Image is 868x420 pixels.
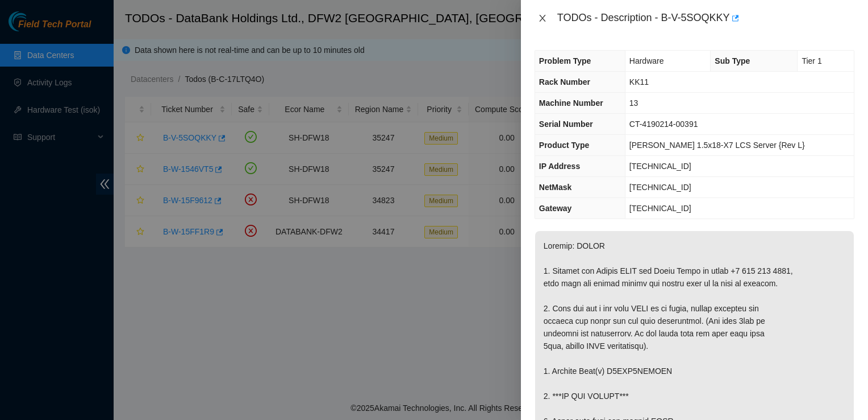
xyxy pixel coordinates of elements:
[629,56,664,65] span: Hardware
[715,56,750,65] span: Sub Type
[539,120,593,129] span: Serial Number
[539,77,590,87] span: Rack Number
[629,204,691,213] span: [TECHNICAL_ID]
[629,141,805,150] span: [PERSON_NAME] 1.5x18-X7 LCS Server {Rev L}
[535,13,550,24] button: Close
[539,204,572,213] span: Gateway
[538,14,547,23] span: close
[539,162,580,171] span: IP Address
[539,183,572,192] span: NetMask
[539,98,603,108] span: Machine Number
[629,183,691,192] span: [TECHNICAL_ID]
[539,56,591,65] span: Problem Type
[557,9,854,27] div: TODOs - Description - B-V-5SOQKKY
[629,162,691,171] span: [TECHNICAL_ID]
[802,56,821,65] span: Tier 1
[629,77,649,87] span: KK11
[629,120,698,129] span: CT-4190214-00391
[629,98,639,108] span: 13
[539,141,589,150] span: Product Type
